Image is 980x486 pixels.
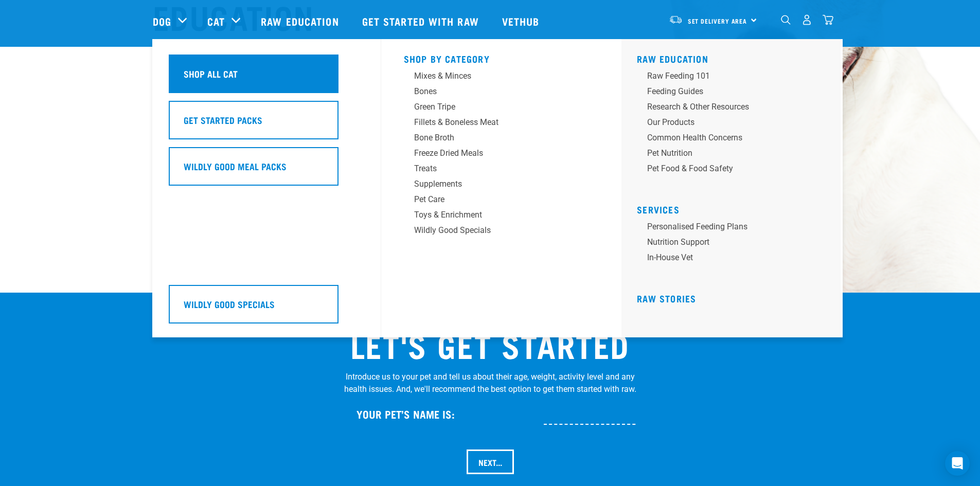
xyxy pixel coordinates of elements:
div: Mixes & Minces [414,70,575,82]
div: Freeze Dried Meals [414,147,575,159]
div: Supplements [414,178,575,190]
div: Our Products [647,116,808,129]
a: Freeze Dried Meals [404,147,599,163]
div: Fillets & Boneless Meat [414,116,575,129]
a: Common Health Concerns [637,132,832,147]
a: Get started with Raw [352,1,492,42]
a: Research & Other Resources [637,101,832,116]
a: Mixes & Minces [404,70,599,85]
a: Pet Nutrition [637,147,832,163]
span: Set Delivery Area [688,19,747,23]
h5: Services [637,204,832,212]
div: Research & Other Resources [647,101,808,113]
div: Green Tripe [414,101,575,113]
h5: Wildly Good Meal Packs [184,159,287,173]
h4: Your Pet’s name is: [357,408,455,420]
a: Raw Education [637,56,708,61]
a: Pet Food & Food Safety [637,163,832,178]
a: Wildly Good Meal Packs [169,147,364,193]
a: Treats [404,163,599,178]
a: Bones [404,85,599,101]
img: van-moving.png [669,15,683,24]
img: user.png [801,14,812,25]
a: Cat [207,13,225,29]
div: Pet Nutrition [647,147,808,159]
a: Raw Feeding 101 [637,70,832,85]
h5: Wildly Good Specials [184,297,275,311]
a: Supplements [404,178,599,193]
p: Introduce us to your pet and tell us about their age, weight, activity level and any health issue... [344,371,636,395]
a: Get Started Packs [169,101,364,147]
div: Treats [414,163,575,175]
div: Toys & Enrichment [414,209,575,221]
div: Bone Broth [414,132,575,144]
a: Our Products [637,116,832,132]
a: Feeding Guides [637,85,832,101]
a: Shop All Cat [169,55,364,101]
h2: LET'S GET STARTED [344,326,636,363]
div: Open Intercom Messenger [945,451,970,476]
img: home-icon@2x.png [823,14,833,25]
div: Common Health Concerns [647,132,808,144]
a: Personalised Feeding Plans [637,221,832,236]
input: Next... [467,449,514,474]
a: Green Tripe [404,101,599,116]
a: Fillets & Boneless Meat [404,116,599,132]
a: In-house vet [637,251,832,267]
h5: Get Started Packs [184,113,262,127]
a: Raw Stories [637,296,696,301]
div: Feeding Guides [647,85,808,98]
a: Wildly Good Specials [404,224,599,240]
a: Dog [153,13,171,29]
div: Bones [414,85,575,98]
a: Bone Broth [404,132,599,147]
a: Vethub [492,1,553,42]
a: Pet Care [404,193,599,209]
div: Wildly Good Specials [414,224,575,237]
div: Pet Food & Food Safety [647,163,808,175]
div: Raw Feeding 101 [647,70,808,82]
a: Toys & Enrichment [404,209,599,224]
a: Nutrition Support [637,236,832,251]
a: Wildly Good Specials [169,285,364,331]
div: Pet Care [414,193,575,206]
h5: Shop By Category [404,53,599,62]
a: Raw Education [251,1,351,42]
h5: Shop All Cat [184,67,238,80]
img: home-icon-1@2x.png [781,15,791,25]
